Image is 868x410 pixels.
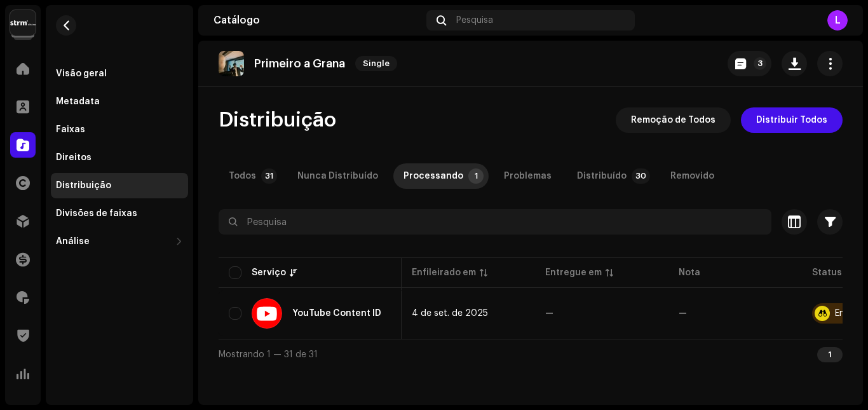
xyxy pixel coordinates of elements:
button: Remoção de Todos [616,107,731,133]
p: Primeiro a Grana [254,57,345,71]
re-m-nav-item: Faixas [51,117,188,142]
div: Direitos [56,153,92,163]
div: Entregue em [545,266,602,279]
span: Remoção de Todos [631,107,715,133]
re-m-nav-item: Distribuição [51,173,188,198]
div: Enfileirado em [412,266,476,279]
span: Pesquisa [456,15,493,25]
button: 3 [728,51,771,76]
button: Distribuir Todos [741,107,843,133]
re-m-nav-item: Direitos [51,145,188,170]
re-a-table-badge: — [679,309,687,318]
re-m-nav-item: Metadata [51,89,188,114]
re-m-nav-item: Divisões de faixas [51,201,188,226]
p-badge: 3 [754,57,766,70]
div: Processando [403,163,463,189]
div: Removido [670,163,714,189]
span: 4 de set. de 2025 [412,309,488,318]
div: L [827,10,848,31]
re-m-nav-item: Visão geral [51,61,188,86]
span: Distribuir Todos [756,107,827,133]
div: Distribuído [577,163,627,189]
span: — [545,309,553,318]
div: Distribuição [56,181,111,191]
span: Single [355,56,397,71]
div: Nunca Distribuído [297,163,378,189]
span: Mostrando 1 — 31 de 31 [219,350,318,359]
div: Análise [56,236,90,247]
div: Todos [229,163,256,189]
div: Problemas [504,163,552,189]
span: Distribuição [219,107,336,133]
div: Metadata [56,97,100,107]
div: Serviço [252,266,286,279]
p-badge: 1 [468,168,484,184]
p-badge: 31 [261,168,277,184]
div: YouTube Content ID [292,309,381,318]
div: Catálogo [214,15,421,25]
re-m-nav-dropdown: Análise [51,229,188,254]
div: 1 [817,347,843,362]
p-badge: 30 [632,168,650,184]
div: Faixas [56,125,85,135]
img: 2e71a3e5-af02-4390-88e6-5cbde140ca2c [219,51,244,76]
input: Pesquisa [219,209,771,235]
div: Visão geral [56,69,107,79]
div: Divisões de faixas [56,208,137,219]
img: 408b884b-546b-4518-8448-1008f9c76b02 [10,10,36,36]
